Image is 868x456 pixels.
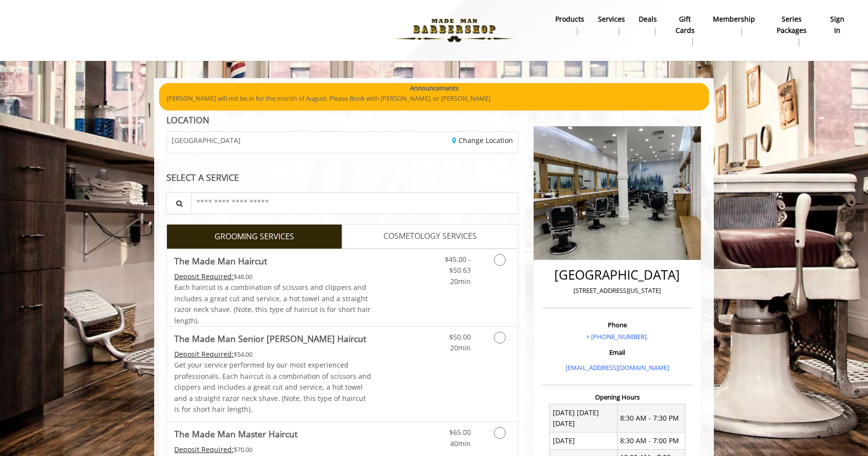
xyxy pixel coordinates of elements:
span: GROOMING SERVICES [215,230,294,243]
p: [STREET_ADDRESS][US_STATE] [544,285,690,296]
b: Membership [713,14,755,25]
h3: Opening Hours [542,394,693,400]
a: Productsproducts [548,12,591,38]
p: Get your service performed by our most experienced professionals. Each haircut is a combination o... [174,360,372,415]
span: This service needs some Advance to be paid before we block your appointment [174,272,234,281]
span: $65.00 [449,427,471,437]
span: Each haircut is a combination of scissors and clippers and includes a great cut and service, a ho... [174,283,371,325]
td: 8:30 AM - 7:30 PM [617,404,685,432]
span: 20min [450,343,471,352]
span: $45.00 - $50.63 [445,255,471,275]
div: $48.00 [174,271,372,282]
span: COSMETOLOGY SERVICES [383,230,477,243]
h3: Phone [544,321,690,328]
div: $54.00 [174,349,372,360]
td: [DATE] [550,432,618,449]
img: Made Man Barbershop logo [387,3,522,57]
span: [GEOGRAPHIC_DATA] [172,137,241,144]
a: + [PHONE_NUMBER]. [586,332,648,341]
b: The Made Man Master Haircut [174,427,298,441]
b: gift cards [671,14,699,36]
span: 40min [450,439,471,448]
h3: Email [544,349,690,356]
b: Deals [639,14,657,25]
button: Service Search [166,192,191,214]
b: The Made Man Senior [PERSON_NAME] Haircut [174,332,366,345]
td: 8:30 AM - 7:00 PM [617,432,685,449]
a: DealsDeals [632,12,664,38]
a: MembershipMembership [706,12,762,38]
a: Gift cardsgift cards [664,12,706,49]
a: sign insign in [821,12,854,38]
span: 20min [450,277,471,286]
a: Change Location [452,136,513,145]
h2: [GEOGRAPHIC_DATA] [544,268,690,282]
span: This service needs some Advance to be paid before we block your appointment [174,445,234,454]
span: This service needs some Advance to be paid before we block your appointment [174,349,234,359]
b: Services [598,14,625,25]
b: sign in [828,14,847,36]
b: Announcements [410,83,459,93]
a: [EMAIL_ADDRESS][DOMAIN_NAME] [566,363,669,372]
a: Series packagesSeries packages [762,12,821,49]
b: The Made Man Haircut [174,254,267,268]
b: LOCATION [166,114,209,126]
div: $70.00 [174,444,372,455]
td: [DATE] [DATE] [DATE] [550,404,618,432]
b: products [555,14,584,25]
span: $50.00 [449,332,471,342]
div: SELECT A SERVICE [166,173,518,182]
p: [PERSON_NAME] will not be in for the month of August. Please Book with [PERSON_NAME], or [PERSON_... [166,93,702,104]
b: Series packages [769,14,814,36]
a: ServicesServices [591,12,632,38]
